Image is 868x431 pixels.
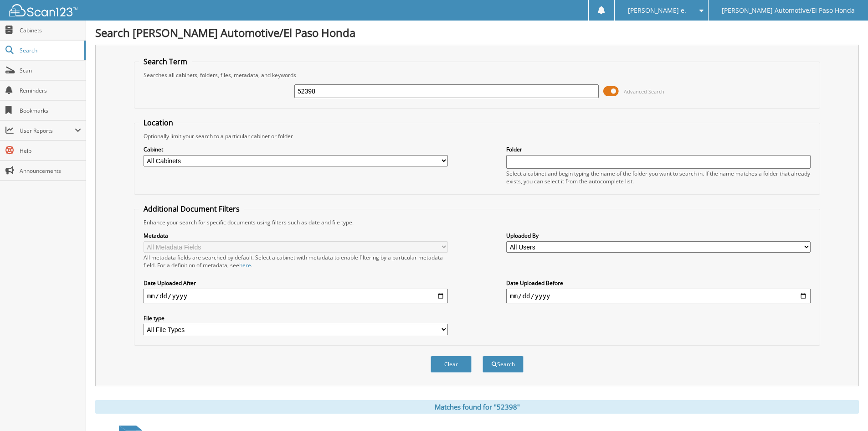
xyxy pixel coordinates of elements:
label: Uploaded By [506,232,811,239]
span: [PERSON_NAME] Automotive/El Paso Honda [722,8,855,13]
span: Reminders [20,87,81,94]
span: Help [20,147,81,155]
h1: Search [PERSON_NAME] Automotive/El Paso Honda [95,25,859,40]
label: Metadata [144,232,448,239]
div: All metadata fields are searched by default. Select a cabinet with metadata to enable filtering b... [144,254,448,269]
span: Announcements [20,167,81,175]
label: File type [144,314,448,322]
div: Enhance your search for specific documents using filters such as date and file type. [139,218,815,226]
label: Cabinet [144,145,448,153]
button: Clear [431,356,472,373]
legend: Location [139,118,178,128]
span: Advanced Search [624,88,664,95]
a: here [239,261,251,269]
button: Search [483,356,524,373]
div: Matches found for "52398" [95,400,859,414]
span: Cabinets [20,26,81,34]
div: Searches all cabinets, folders, files, metadata, and keywords [139,71,815,79]
img: scan123-logo-white.svg [9,4,77,16]
label: Folder [506,145,811,153]
div: Optionally limit your search to a particular cabinet or folder [139,132,815,140]
span: [PERSON_NAME] e. [628,8,686,13]
label: Date Uploaded After [144,279,448,287]
label: Date Uploaded Before [506,279,811,287]
span: User Reports [20,127,75,135]
input: end [506,289,811,303]
legend: Additional Document Filters [139,204,244,214]
input: start [144,289,448,303]
span: Scan [20,67,81,74]
div: Select a cabinet and begin typing the name of the folder you want to search in. If the name match... [506,170,811,185]
span: Search [20,47,80,54]
legend: Search Term [139,57,192,67]
span: Bookmarks [20,107,81,114]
